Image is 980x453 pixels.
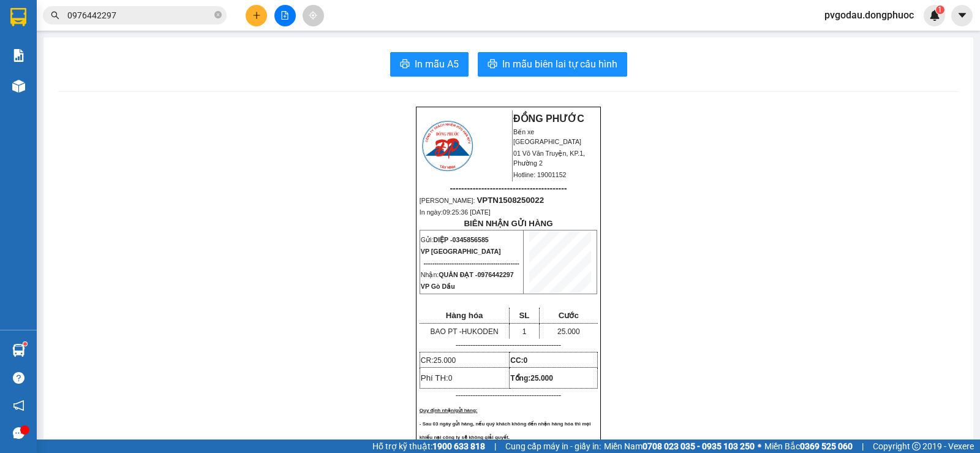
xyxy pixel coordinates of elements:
[421,283,455,290] span: VP Gò Dầu
[420,340,597,350] p: -------------------------------------------
[758,444,761,449] span: ⚪️
[303,5,324,26] button: aim
[513,150,585,167] span: 01 Võ Văn Truyện, KP.1, Phường 2
[246,5,267,26] button: plus
[505,440,601,453] span: Cung cấp máy in - giấy in:
[557,327,580,336] span: 25.000
[912,442,921,451] span: copyright
[524,356,528,365] span: 0
[420,421,591,440] span: - Sau 03 ngày gửi hàng, nếu quý khách không đến nhận hàng hóa thì mọi khiếu nại công ty sẽ không ...
[214,10,222,21] span: close-circle
[12,80,25,93] img: warehouse-icon
[67,9,212,22] input: Tìm tên, số ĐT hoặc mã đơn
[929,10,940,21] img: icon-new-feature
[23,342,27,346] sup: 1
[477,196,544,205] span: VPTN1508250022
[464,219,552,228] strong: BIÊN NHẬN GỬI HÀNG
[400,59,410,70] span: printer
[938,6,942,14] span: 1
[420,197,544,204] span: [PERSON_NAME]:
[462,327,499,336] span: HUKODEN
[13,427,24,439] span: message
[862,440,864,453] span: |
[519,311,529,320] span: SL
[513,171,567,178] span: Hotline: 19001152
[513,128,581,145] span: Bến xe [GEOGRAPHIC_DATA]
[513,113,584,124] strong: ĐỒNG PHƯỚC
[453,236,489,243] span: 0345856585
[421,236,489,243] span: Gửi:
[12,344,25,357] img: warehouse-icon
[510,374,553,383] span: Tổng:
[951,5,973,26] button: caret-down
[431,327,499,336] span: BAO PT -
[13,372,24,384] span: question-circle
[433,356,456,365] span: 25.000
[309,11,317,20] span: aim
[274,5,296,26] button: file-add
[478,52,627,77] button: printerIn mẫu biên lai tự cấu hình
[522,327,527,336] span: 1
[502,56,617,72] span: In mẫu biên lai tự cấu hình
[433,236,488,243] span: DIỆP -
[421,373,453,383] span: Phí TH:
[13,400,24,411] span: notification
[604,440,755,453] span: Miền Nam
[372,440,485,453] span: Hỗ trợ kỹ thuật:
[10,8,26,26] img: logo-vxr
[815,7,924,23] span: pvgodau.dongphuoc
[432,441,485,451] strong: 1900 633 818
[488,59,497,70] span: printer
[559,311,579,320] span: Cước
[800,441,853,451] strong: 0369 525 060
[494,440,496,453] span: |
[421,356,456,365] span: CR:
[281,11,289,20] span: file-add
[420,408,478,413] span: Quy định nhận/gửi hàng:
[214,11,222,18] span: close-circle
[443,208,491,216] span: 09:25:36 [DATE]
[439,271,513,278] span: QUÂN ĐẠT -
[957,10,968,21] span: caret-down
[421,271,514,278] span: Nhận:
[510,356,527,365] strong: CC:
[420,208,491,216] span: In ngày:
[530,374,553,383] span: 25.000
[424,259,519,267] span: --------------------------------------------
[448,374,453,383] span: 0
[446,311,483,320] span: Hàng hóa
[12,49,25,62] img: solution-icon
[390,52,469,77] button: printerIn mẫu A5
[643,441,755,451] strong: 0708 023 035 - 0935 103 250
[936,6,944,14] sup: 1
[450,183,567,193] span: -----------------------------------------
[420,390,597,400] p: -------------------------------------------
[415,56,459,72] span: In mẫu A5
[764,440,853,453] span: Miền Bắc
[477,271,513,278] span: 0976442297
[252,11,261,20] span: plus
[421,248,501,255] span: VP [GEOGRAPHIC_DATA]
[51,11,59,20] span: search
[420,119,475,173] img: logo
